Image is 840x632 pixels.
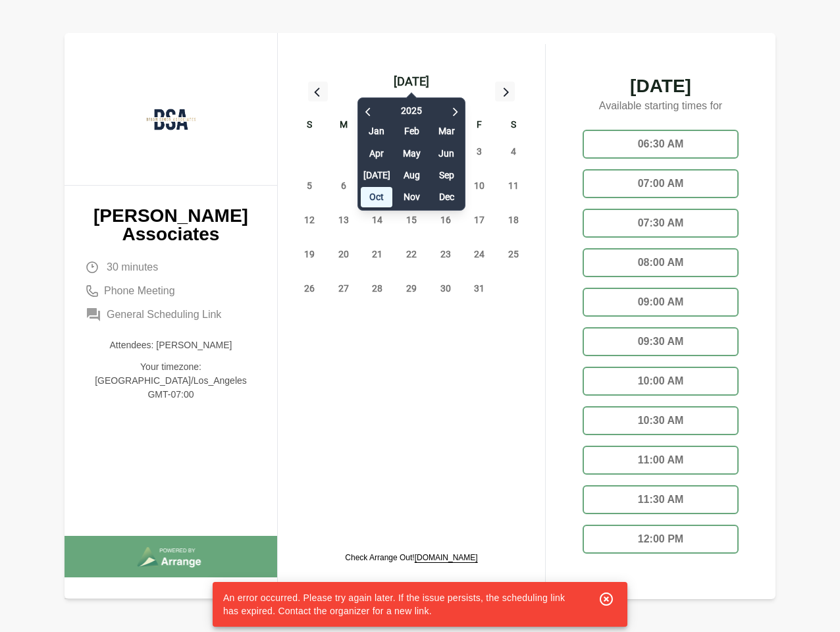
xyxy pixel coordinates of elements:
[345,552,477,563] p: Check Arrange Out!
[436,279,455,298] span: Thursday, October 30, 2025
[300,211,319,229] span: Sunday, October 12, 2025
[292,117,327,134] div: S
[572,77,749,95] span: [DATE]
[368,211,386,229] span: Tuesday, October 14, 2025
[104,283,175,299] span: Phone Meeting
[583,525,739,554] div: 12:00 PM
[583,327,739,356] div: 09:30 AM
[504,245,523,263] span: Saturday, October 25, 2025
[86,360,256,402] p: Your timezone: [GEOGRAPHIC_DATA]/Los_Angeles GMT-07:00
[583,288,739,317] div: 09:00 AM
[402,211,421,229] span: Wednesday, October 15, 2025
[470,176,488,195] span: Friday, October 10, 2025
[334,211,353,229] span: Monday, October 13, 2025
[334,245,353,263] span: Monday, October 20, 2025
[415,553,478,562] a: [DOMAIN_NAME]
[334,176,353,195] span: Monday, October 6, 2025
[496,117,531,134] div: S
[402,279,421,298] span: Wednesday, October 29, 2025
[436,245,455,263] span: Thursday, October 23, 2025
[583,367,739,396] div: 10:00 AM
[86,207,256,244] p: [PERSON_NAME] Associates
[368,279,386,298] span: Tuesday, October 28, 2025
[572,95,749,119] p: Available starting times for
[470,279,488,298] span: Friday, October 31, 2025
[504,211,523,229] span: Saturday, October 18, 2025
[583,446,739,475] div: 11:00 AM
[583,169,739,198] div: 07:00 AM
[300,279,319,298] span: Sunday, October 26, 2025
[470,142,488,161] span: Friday, October 3, 2025
[583,248,739,277] div: 08:00 AM
[504,176,523,195] span: Saturday, October 11, 2025
[368,245,386,263] span: Tuesday, October 21, 2025
[436,211,455,229] span: Thursday, October 16, 2025
[394,72,429,91] div: [DATE]
[583,406,739,435] div: 10:30 AM
[504,142,523,161] span: Saturday, October 4, 2025
[583,209,739,238] div: 07:30 AM
[223,592,565,616] span: An error occurred. Please try again later. If the issue persists, the scheduling link has expired...
[327,117,361,134] div: M
[463,117,497,134] div: F
[470,245,488,263] span: Friday, October 24, 2025
[107,307,221,323] span: General Scheduling Link
[583,485,739,514] div: 11:30 AM
[470,211,488,229] span: Friday, October 17, 2025
[86,338,256,352] p: Attendees: [PERSON_NAME]
[107,259,158,275] span: 30 minutes
[334,279,353,298] span: Monday, October 27, 2025
[300,245,319,263] span: Sunday, October 19, 2025
[300,176,319,195] span: Sunday, October 5, 2025
[583,130,739,159] div: 06:30 AM
[402,245,421,263] span: Wednesday, October 22, 2025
